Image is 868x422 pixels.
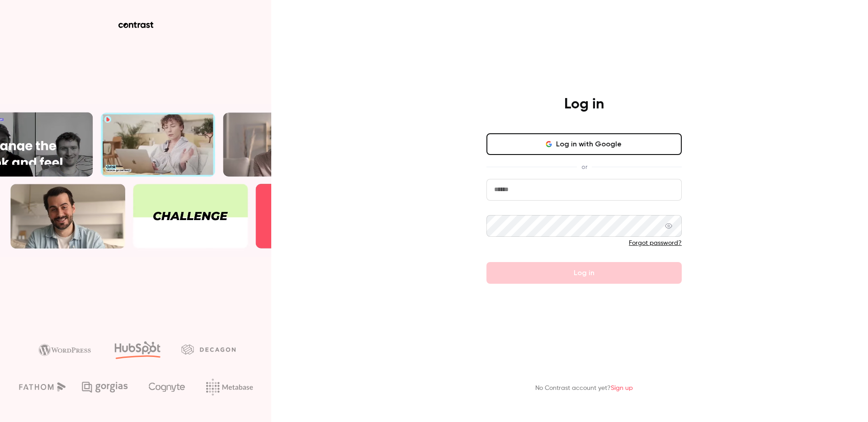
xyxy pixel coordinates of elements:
img: decagon [181,344,236,354]
p: No Contrast account yet? [535,384,633,393]
a: Forgot password? [629,240,682,246]
h4: Log in [564,95,604,113]
a: Sign up [611,385,633,391]
span: or [577,162,592,172]
button: Log in with Google [486,133,682,155]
